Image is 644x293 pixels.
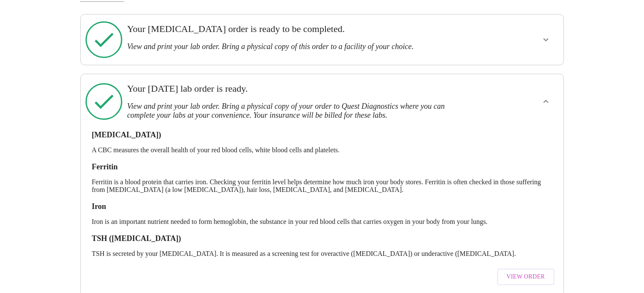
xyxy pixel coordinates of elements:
span: View Order [507,272,545,282]
h3: Iron [92,202,552,211]
button: View Order [497,269,555,285]
p: Ferritin is a blood protein that carries iron. Checking your ferritin level helps determine how m... [92,178,552,194]
button: show more [536,91,556,112]
p: TSH is secreted by your [MEDICAL_DATA]. It is measured as a screening test for overactive ([MEDIC... [92,250,552,258]
h3: [MEDICAL_DATA]) [92,131,552,139]
h3: TSH ([MEDICAL_DATA]) [92,234,552,243]
h3: Your [MEDICAL_DATA] order is ready to be completed. [127,23,470,35]
h3: View and print your lab order. Bring a physical copy of your order to Quest Diagnostics where you... [127,102,470,120]
p: A CBC measures the overall health of your red blood cells, white blood cells and platelets. [92,146,552,154]
a: View Order [495,264,557,290]
h3: Your [DATE] lab order is ready. [127,83,470,94]
h3: View and print your lab order. Bring a physical copy of this order to a facility of your choice. [127,42,470,51]
p: Iron is an important nutrient needed to form hemoglobin, the substance in your red blood cells th... [92,218,552,226]
h3: Ferritin [92,162,552,171]
button: show more [536,29,556,50]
